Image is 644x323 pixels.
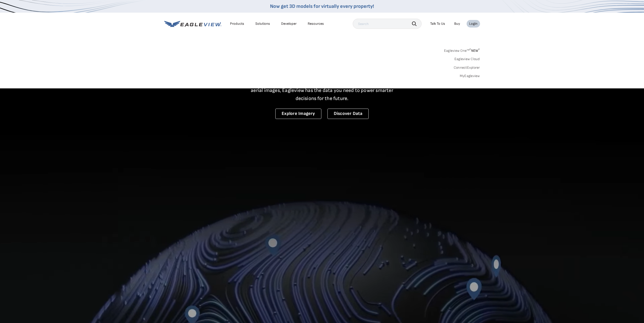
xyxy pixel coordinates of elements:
[430,21,445,26] div: Talk To Us
[245,78,400,103] p: A new era starts here. Built on more than 3.5 billion high-resolution aerial images, Eagleview ha...
[460,74,480,78] a: MyEagleview
[444,47,480,53] a: Eagleview One™*NEW*
[469,48,480,53] span: NEW
[469,21,477,26] div: Login
[281,21,297,26] a: Developer
[454,21,460,26] a: Buy
[454,65,480,70] a: ConnectExplorer
[454,57,480,61] a: Eagleview Cloud
[327,109,369,119] a: Discover Data
[230,21,244,26] div: Products
[308,21,324,26] div: Resources
[270,3,374,9] a: Now get 3D models for virtually every property!
[255,21,270,26] div: Solutions
[353,19,422,29] input: Search
[275,109,321,119] a: Explore Imagery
